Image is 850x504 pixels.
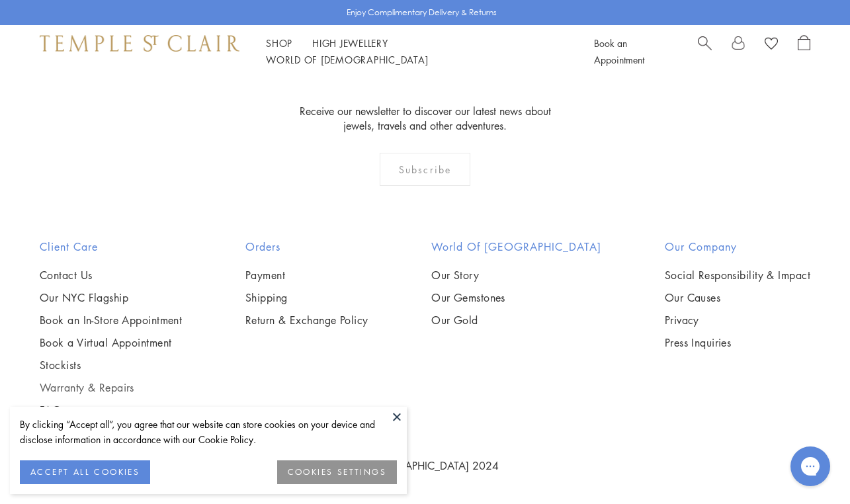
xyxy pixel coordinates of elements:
a: FAQs [40,403,182,417]
div: By clicking “Accept all”, you agree that our website can store cookies on your device and disclos... [20,417,397,447]
a: ShopShop [266,36,292,50]
a: Press Inquiries [665,335,810,350]
a: Book an Appointment [594,36,644,66]
a: Our NYC Flagship [40,290,182,305]
a: Search [698,35,712,68]
h2: Client Care [40,239,182,255]
h2: World of [GEOGRAPHIC_DATA] [431,239,601,255]
nav: Main navigation [266,35,564,68]
a: Stockists [40,358,182,372]
a: Privacy [665,313,810,327]
a: Payment [245,268,368,282]
h2: Orders [245,239,368,255]
a: Open Shopping Bag [798,35,810,68]
a: Social Responsibility & Impact [665,268,810,282]
button: COOKIES SETTINGS [277,460,397,484]
a: Book an In-Store Appointment [40,313,182,327]
a: © [GEOGRAPHIC_DATA] 2024 [351,458,499,473]
div: Subscribe [380,153,470,186]
h2: Our Company [665,239,810,255]
a: Warranty & Repairs [40,380,182,395]
p: Enjoy Complimentary Delivery & Returns [347,6,497,19]
a: Contact Us [40,268,182,282]
a: World of [DEMOGRAPHIC_DATA]World of [DEMOGRAPHIC_DATA] [266,53,428,66]
a: High JewelleryHigh Jewellery [312,36,388,50]
p: Receive our newsletter to discover our latest news about jewels, travels and other adventures. [291,104,559,133]
a: Our Gold [431,313,601,327]
a: Our Gemstones [431,290,601,305]
a: View Wishlist [765,35,778,55]
iframe: Gorgias live chat messenger [784,442,837,491]
a: Our Causes [665,290,810,305]
a: Shipping [245,290,368,305]
img: Temple St. Clair [40,35,239,51]
a: Our Story [431,268,601,282]
a: Return & Exchange Policy [245,313,368,327]
a: Book a Virtual Appointment [40,335,182,350]
button: ACCEPT ALL COOKIES [20,460,150,484]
